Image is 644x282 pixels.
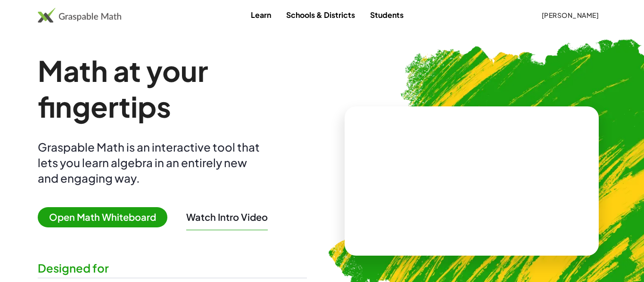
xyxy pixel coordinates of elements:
h1: Math at your fingertips [38,53,307,124]
a: Students [363,6,411,24]
a: Learn [243,6,279,24]
a: Open Math Whiteboard [38,213,175,223]
span: [PERSON_NAME] [541,11,599,19]
video: What is this? This is dynamic math notation. Dynamic math notation plays a central role in how Gr... [401,146,543,217]
a: Schools & Districts [279,6,363,24]
span: Open Math Whiteboard [38,207,167,227]
div: Designed for [38,260,307,276]
div: Graspable Math is an interactive tool that lets you learn algebra in an entirely new and engaging... [38,139,264,186]
button: Watch Intro Video [186,211,268,223]
button: [PERSON_NAME] [534,7,606,24]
